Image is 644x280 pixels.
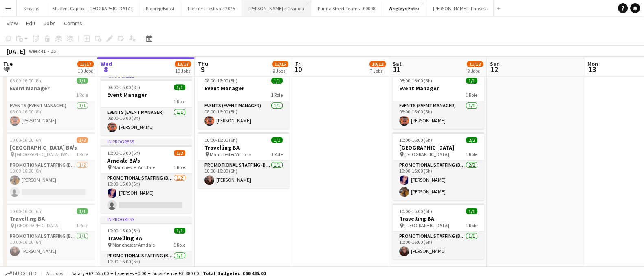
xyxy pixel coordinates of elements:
[467,68,483,74] div: 8 Jobs
[107,150,140,156] span: 10:00-16:00 (6h)
[393,161,484,200] app-card-role: Promotional Staffing (Brand Ambassadors)2/210:00-16:00 (6h)[PERSON_NAME][PERSON_NAME]
[294,65,302,74] span: 10
[76,92,88,98] span: 1 Role
[175,68,191,74] div: 10 Jobs
[466,151,477,157] span: 1 Role
[489,65,500,74] span: 12
[17,0,46,16] button: Smyths
[174,84,185,90] span: 1/1
[15,151,69,157] span: [GEOGRAPHIC_DATA] BA's
[382,0,426,16] button: Wrigleys Extra
[404,222,449,228] span: [GEOGRAPHIC_DATA]
[204,137,237,143] span: 10:00-16:00 (6h)
[3,203,95,259] app-job-card: 10:00-16:00 (6h)1/1Travelling BA [GEOGRAPHIC_DATA]1 RolePromotional Staffing (Brand Ambassadors)1...
[393,101,484,129] app-card-role: Events (Event Manager)1/108:00-16:00 (8h)[PERSON_NAME]
[174,242,185,248] span: 1 Role
[7,47,25,55] div: [DATE]
[174,164,185,170] span: 1 Role
[586,65,598,74] span: 13
[272,61,288,67] span: 12/15
[107,228,140,234] span: 10:00-16:00 (6h)
[44,20,56,27] span: Jobs
[4,269,38,278] button: Budgeted
[10,208,43,214] span: 10:00-16:00 (6h)
[112,242,155,248] span: Manchester Arndale
[393,232,484,259] app-card-role: Promotional Staffing (Brand Ambassadors)1/110:00-16:00 (6h)[PERSON_NAME]
[587,60,598,67] span: Mon
[101,91,192,98] h3: Event Manager
[10,78,43,84] span: 08:00-16:00 (8h)
[64,20,82,27] span: Comms
[174,228,185,234] span: 1/1
[61,18,86,28] a: Comms
[198,161,289,188] app-card-role: Promotional Staffing (Brand Ambassadors)1/110:00-16:00 (6h)[PERSON_NAME]
[101,139,192,145] div: In progress
[13,271,37,276] span: Budgeted
[271,92,283,98] span: 1 Role
[101,251,192,279] app-card-role: Promotional Staffing (Brand Ambassadors)1/110:00-16:00 (6h)[PERSON_NAME]
[15,222,60,228] span: [GEOGRAPHIC_DATA]
[271,151,283,157] span: 1 Role
[399,208,432,214] span: 10:00-16:00 (6h)
[77,78,88,84] span: 1/1
[78,68,93,74] div: 10 Jobs
[23,18,39,28] a: Edit
[370,68,385,74] div: 7 Jobs
[101,234,192,242] h3: Travelling BA
[3,73,95,129] app-job-card: 08:00-16:00 (8h)1/1Event Manager1 RoleEvents (Event Manager)1/108:00-16:00 (8h)[PERSON_NAME]
[273,68,288,74] div: 9 Jobs
[426,0,494,16] button: [PERSON_NAME] - Phase 2
[466,92,477,98] span: 1 Role
[175,61,191,67] span: 13/17
[393,73,484,129] app-job-card: 08:00-16:00 (8h)1/1Event Manager1 RoleEvents (Event Manager)1/108:00-16:00 (8h)[PERSON_NAME]
[3,132,95,200] app-job-card: 10:00-16:00 (6h)1/2[GEOGRAPHIC_DATA] BA's [GEOGRAPHIC_DATA] BA's1 RolePromotional Staffing (Brand...
[198,144,289,151] h3: Travelling BA
[51,48,59,54] div: BST
[311,0,382,16] button: Purina Street Teams - 00008
[3,215,95,222] h3: Travelling BA
[369,61,386,67] span: 10/12
[101,157,192,164] h3: Arndale BA's
[101,73,192,135] div: In progress08:00-16:00 (8h)1/1Event Manager1 RoleEvents (Event Manager)1/108:00-16:00 (8h)[PERSON...
[3,161,95,200] app-card-role: Promotional Staffing (Brand Ambassadors)1/210:00-16:00 (6h)[PERSON_NAME]
[198,60,208,67] span: Thu
[45,270,64,276] span: All jobs
[204,78,237,84] span: 08:00-16:00 (8h)
[101,216,192,279] app-job-card: In progress10:00-16:00 (6h)1/1Travelling BA Manchester Arndale1 RolePromotional Staffing (Brand A...
[467,61,483,67] span: 11/12
[198,101,289,129] app-card-role: Events (Event Manager)1/108:00-16:00 (8h)[PERSON_NAME]
[10,137,43,143] span: 10:00-16:00 (6h)
[101,108,192,135] app-card-role: Events (Event Manager)1/108:00-16:00 (8h)[PERSON_NAME]
[101,60,112,67] span: Wed
[101,216,192,223] div: In progress
[101,139,192,213] app-job-card: In progress10:00-16:00 (6h)1/2Arndale BA's Manchester Arndale1 RolePromotional Staffing (Brand Am...
[27,48,47,54] span: Week 41
[198,73,289,129] app-job-card: 08:00-16:00 (8h)1/1Event Manager1 RoleEvents (Event Manager)1/108:00-16:00 (8h)[PERSON_NAME]
[393,132,484,200] div: 10:00-16:00 (6h)2/2[GEOGRAPHIC_DATA] [GEOGRAPHIC_DATA]1 RolePromotional Staffing (Brand Ambassado...
[466,78,477,84] span: 1/1
[391,65,402,74] span: 11
[466,137,477,143] span: 2/2
[76,151,88,157] span: 1 Role
[77,208,88,214] span: 1/1
[399,78,432,84] span: 08:00-16:00 (8h)
[2,65,13,74] span: 7
[40,18,59,28] a: Jobs
[393,203,484,259] app-job-card: 10:00-16:00 (6h)1/1Travelling BA [GEOGRAPHIC_DATA]1 RolePromotional Staffing (Brand Ambassadors)1...
[198,132,289,188] app-job-card: 10:00-16:00 (6h)1/1Travelling BA Manchester Victoria1 RolePromotional Staffing (Brand Ambassadors...
[490,60,500,67] span: Sun
[271,137,283,143] span: 1/1
[107,84,140,90] span: 08:00-16:00 (8h)
[7,20,18,27] span: View
[393,85,484,92] h3: Event Manager
[393,60,402,67] span: Sat
[71,270,266,276] div: Salary £62 555.00 + Expenses £0.00 + Subsistence £3 880.00 =
[393,215,484,222] h3: Travelling BA
[242,0,311,16] button: [PERSON_NAME]'s Granola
